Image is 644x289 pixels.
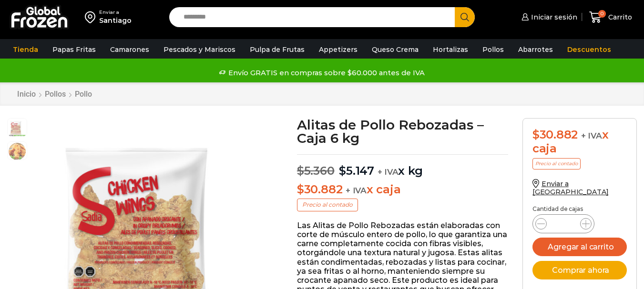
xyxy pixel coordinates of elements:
[532,238,627,256] button: Agregar al carrito
[478,40,509,59] a: Pollos
[339,164,346,178] span: $
[532,206,627,212] p: Cantidad de cajas
[8,40,43,59] a: Tienda
[85,9,99,25] img: address-field-icon.svg
[8,119,27,138] span: alitas-pollo
[297,199,358,211] p: Precio al contado
[297,182,304,196] span: $
[529,12,577,22] span: Iniciar sesión
[598,10,606,18] span: 0
[532,261,627,279] button: Comprar ahora
[562,40,616,59] a: Descuentos
[554,217,572,230] input: Product quantity
[346,186,367,195] span: + IVA
[297,154,508,178] p: x kg
[297,183,508,197] p: x caja
[44,90,66,99] a: Pollos
[297,118,508,145] h1: Alitas de Pollo Rebozadas – Caja 6 kg
[581,131,602,140] span: + IVA
[314,40,362,59] a: Appetizers
[532,128,627,156] div: x caja
[105,40,154,59] a: Camarones
[367,40,423,59] a: Queso Crema
[297,164,335,178] bdi: 5.360
[48,40,101,59] a: Papas Fritas
[339,164,374,178] bdi: 5.147
[532,128,578,141] bdi: 30.882
[532,128,540,141] span: $
[532,179,609,196] a: Enviar a [GEOGRAPHIC_DATA]
[17,90,36,99] a: Inicio
[17,90,92,99] nav: Breadcrumb
[74,90,92,99] a: Pollo
[8,142,27,161] span: alitas-de-pollo
[159,40,240,59] a: Pescados y Mariscos
[532,158,581,169] p: Precio al contado
[245,40,309,59] a: Pulpa de Frutas
[428,40,473,59] a: Hortalizas
[519,8,577,27] a: Iniciar sesión
[297,182,342,196] bdi: 30.882
[99,9,132,16] div: Enviar a
[99,16,132,25] div: Santiago
[606,12,632,22] span: Carrito
[455,7,475,27] button: Search button
[513,40,558,59] a: Abarrotes
[378,167,399,177] span: + IVA
[297,164,304,178] span: $
[587,6,634,29] a: 0 Carrito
